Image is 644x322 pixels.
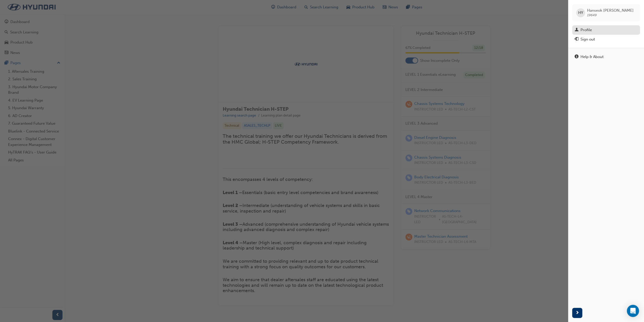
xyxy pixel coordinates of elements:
div: Help & About [580,54,604,60]
div: Sign out [580,36,595,42]
span: info-icon [575,55,578,59]
span: man-icon [575,28,578,32]
span: next-icon [575,310,579,316]
a: Help & About [572,52,640,62]
span: Hanseok [PERSON_NAME] [587,8,634,13]
span: 19649 [587,13,597,17]
a: Profile [572,25,640,35]
div: Profile [580,27,592,33]
span: HY [578,10,583,16]
div: Open Intercom Messenger [627,305,639,317]
span: exit-icon [575,37,578,42]
button: Sign out [572,35,640,44]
